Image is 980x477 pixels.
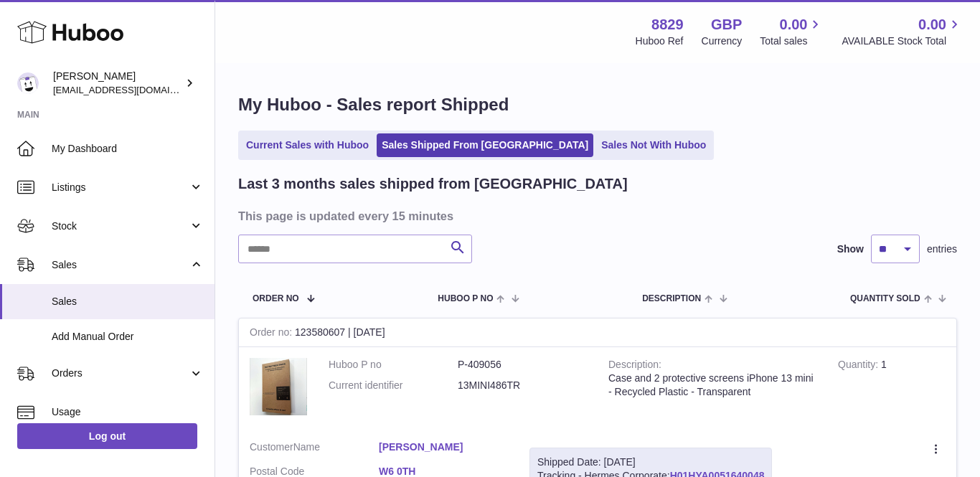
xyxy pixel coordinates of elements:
span: entries [927,242,957,256]
dt: Current identifier [329,379,458,392]
a: Log out [17,423,197,449]
a: 0.00 Total sales [760,15,824,48]
dd: 13MINI486TR [458,379,587,392]
strong: Description [608,359,661,374]
span: Total sales [760,34,824,48]
strong: Order no [250,326,295,341]
strong: 8829 [651,15,684,34]
span: Add Manual Order [52,330,204,344]
span: Usage [52,405,204,419]
span: Order No [253,294,299,303]
div: Shipped Date: [DATE] [537,455,764,469]
span: Huboo P no [438,294,493,303]
dd: P-409056 [458,358,587,372]
span: Listings [52,181,189,194]
label: Show [837,242,864,256]
span: [EMAIL_ADDRESS][DOMAIN_NAME] [53,84,211,95]
h3: This page is updated every 15 minutes [238,208,953,224]
span: 0.00 [780,15,808,34]
span: 0.00 [918,15,946,34]
dt: Huboo P no [329,358,458,372]
strong: Quantity [838,359,881,374]
h2: Last 3 months sales shipped from [GEOGRAPHIC_DATA] [238,174,628,194]
span: Orders [52,367,189,380]
span: Quantity Sold [850,294,920,303]
div: Case and 2 protective screens iPhone 13 mini - Recycled Plastic - Transparent [608,372,816,399]
div: Huboo Ref [636,34,684,48]
span: Customer [250,441,293,453]
a: 0.00 AVAILABLE Stock Total [842,15,963,48]
dt: Name [250,440,379,458]
span: AVAILABLE Stock Total [842,34,963,48]
span: My Dashboard [52,142,204,156]
div: Currency [702,34,743,48]
span: Description [642,294,701,303]
span: Sales [52,295,204,308]
span: Stock [52,219,189,233]
span: Sales [52,258,189,272]
a: Current Sales with Huboo [241,133,374,157]
div: [PERSON_NAME] [53,70,182,97]
h1: My Huboo - Sales report Shipped [238,93,957,116]
strong: GBP [711,15,742,34]
div: 123580607 | [DATE] [239,318,956,347]
a: Sales Not With Huboo [596,133,711,157]
td: 1 [827,347,956,429]
img: 88291680273472.png [250,358,307,415]
a: [PERSON_NAME] [379,440,508,454]
a: Sales Shipped From [GEOGRAPHIC_DATA] [377,133,593,157]
img: commandes@kpmatech.com [17,72,39,94]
